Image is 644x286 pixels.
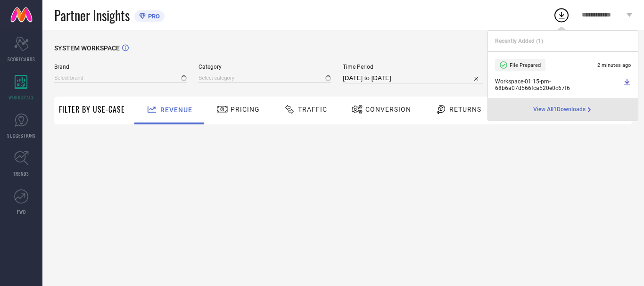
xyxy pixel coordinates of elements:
[495,78,621,91] span: Workspace - 01:15-pm - 68b6a07d566fca520e0c67f6
[510,62,541,68] span: File Prepared
[597,62,631,68] span: 2 minutes ago
[160,106,192,114] span: Revenue
[449,106,481,113] span: Returns
[7,132,36,139] span: SUGGESTIONS
[533,106,593,114] div: Open download page
[17,208,26,215] span: FWD
[343,64,483,70] span: Time Period
[54,6,130,25] span: Partner Insights
[553,7,570,24] div: Open download list
[146,13,160,20] span: PRO
[343,73,483,84] input: Select time period
[54,73,187,83] input: Select brand
[59,104,125,115] span: Filter By Use-Case
[13,170,29,177] span: TRENDS
[54,44,120,52] span: SYSTEM WORKSPACE
[54,64,187,70] span: Brand
[8,56,35,63] span: SCORECARDS
[495,38,543,44] span: Recently Added ( 1 )
[198,64,331,70] span: Category
[623,78,631,91] a: Download
[533,106,593,114] a: View All1Downloads
[533,106,586,114] span: View All 1 Downloads
[365,106,411,113] span: Conversion
[298,106,327,113] span: Traffic
[8,94,34,101] span: WORKSPACE
[231,106,260,113] span: Pricing
[198,73,331,83] input: Select category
